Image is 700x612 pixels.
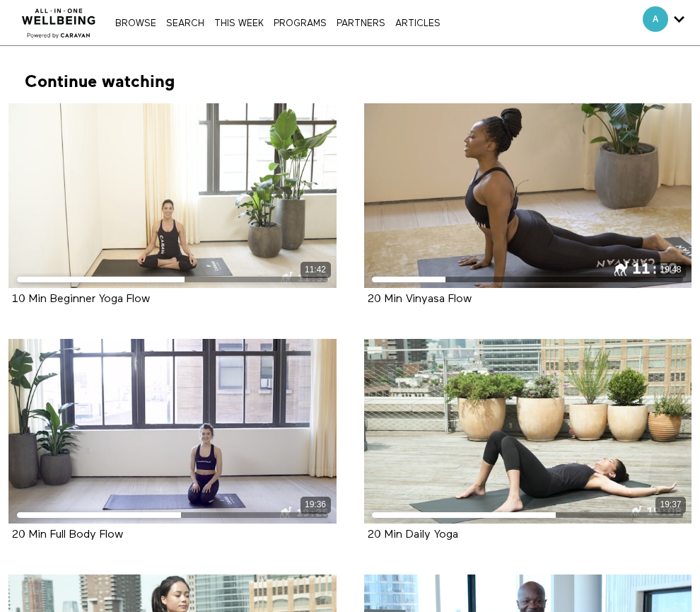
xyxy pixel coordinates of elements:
[392,19,444,28] a: ARTICLES
[368,529,458,540] a: 20 Min Daily Yoga
[655,262,686,278] div: 19:48
[112,16,443,30] nav: Primary
[368,294,472,305] strong: 20 Min Vinyasa Flow
[333,19,389,28] a: PARTNERS
[16,71,175,93] h1: Continue watching
[12,294,150,305] strong: 10 Min Beginner Yoga Flow
[112,19,160,28] a: Browse
[655,497,686,513] div: 19:37
[12,529,123,541] strong: 20 Min Full Body Flow
[301,497,331,513] div: 19:36
[163,19,208,28] a: Search
[270,19,330,28] a: PROGRAMS
[8,339,337,524] a: 20 Min Full Body Flow 19:36
[8,103,337,288] a: 10 Min Beginner Yoga Flow 11:42
[368,529,458,541] strong: 20 Min Daily Yoga
[12,529,123,540] a: 20 Min Full Body Flow
[368,294,472,304] a: 20 Min Vinyasa Flow
[12,294,150,304] a: 10 Min Beginner Yoga Flow
[211,19,267,28] a: THIS WEEK
[364,339,692,524] a: 20 Min Daily Yoga 19:37
[364,103,692,288] a: 20 Min Vinyasa Flow 19:48
[301,262,331,278] div: 11:42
